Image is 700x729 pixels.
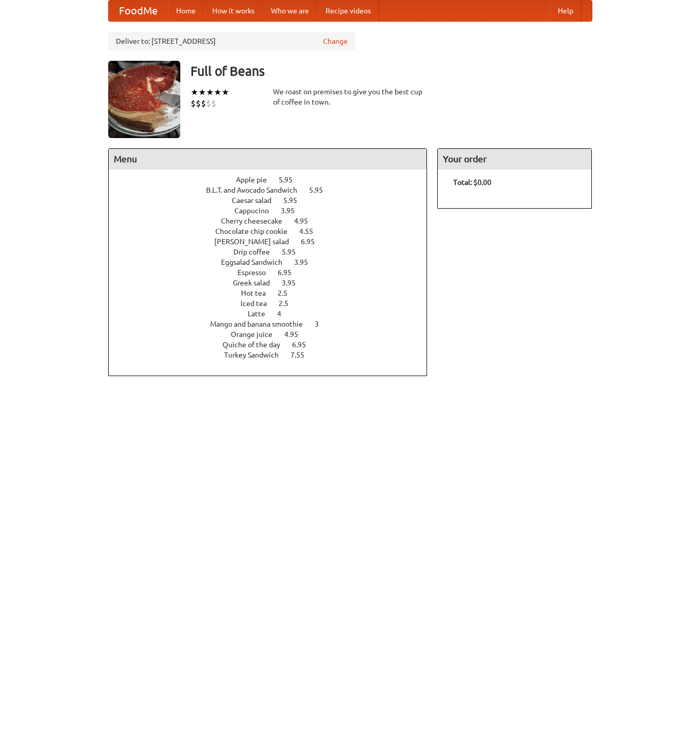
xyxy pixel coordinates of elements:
a: Change [323,36,348,46]
span: Caesar salad [232,196,282,205]
a: Drip coffee 5.95 [233,248,315,256]
span: 5.95 [282,248,306,256]
a: Greek salad 3.95 [233,279,315,287]
a: Iced tea 2.5 [241,299,308,308]
div: Deliver to: [STREET_ADDRESS] [108,32,355,50]
li: ★ [221,87,229,98]
li: ★ [198,87,206,98]
span: 4.55 [299,227,323,235]
a: Espresso 6.95 [237,268,311,277]
li: $ [206,98,211,109]
li: ★ [214,87,221,98]
b: Total: $0.00 [453,178,491,187]
span: 4.95 [284,330,309,338]
li: ★ [191,87,198,98]
span: Greek salad [233,279,280,287]
span: Orange juice [231,330,283,338]
a: FoodMe [109,1,168,21]
a: Cherry cheesecake 4.95 [221,217,327,225]
span: 5.95 [279,176,303,184]
span: Eggsalad Sandwich [221,258,293,266]
a: Cappucino 3.95 [234,207,314,215]
a: Hot tea 2.5 [241,289,306,297]
a: Quiche of the day 6.95 [223,341,325,349]
a: Orange juice 4.95 [231,330,317,338]
a: Caesar salad 5.95 [232,196,316,205]
span: [PERSON_NAME] salad [214,238,299,246]
span: Iced tea [241,299,277,308]
span: Cappucino [234,207,279,215]
span: Cherry cheesecake [221,217,293,225]
a: Turkey Sandwich 7.55 [224,351,323,359]
img: angular.jpg [108,61,180,138]
a: Latte 4 [248,310,300,318]
span: 6.95 [301,238,325,246]
li: ★ [206,87,214,98]
span: 3 [315,320,329,328]
div: We roast on premises to give you the best cup of coffee in town. [273,87,428,107]
span: 5.95 [283,196,308,205]
li: $ [196,98,201,109]
span: Turkey Sandwich [224,351,289,359]
a: [PERSON_NAME] salad 6.95 [214,238,334,246]
a: B.L.T. and Avocado Sandwich 5.95 [206,186,342,194]
span: 6.95 [278,268,302,277]
span: Espresso [237,268,276,277]
h3: Full of Beans [191,61,592,81]
span: Drip coffee [233,248,280,256]
a: Mango and banana smoothie 3 [210,320,338,328]
span: 2.5 [278,289,298,297]
span: 3.95 [281,207,305,215]
span: Hot tea [241,289,276,297]
a: How it works [204,1,263,21]
h4: Your order [438,149,591,169]
span: 3.95 [294,258,318,266]
span: 6.95 [292,341,316,349]
span: Chocolate chip cookie [215,227,298,235]
a: Recipe videos [317,1,379,21]
a: Chocolate chip cookie 4.55 [215,227,332,235]
span: Mango and banana smoothie [210,320,313,328]
span: 3.95 [282,279,306,287]
a: Who we are [263,1,317,21]
span: 4.95 [294,217,318,225]
li: $ [191,98,196,109]
a: Apple pie 5.95 [236,176,312,184]
span: 2.5 [279,299,299,308]
a: Help [550,1,582,21]
span: B.L.T. and Avocado Sandwich [206,186,308,194]
span: Latte [248,310,276,318]
a: Home [168,1,204,21]
span: Quiche of the day [223,341,291,349]
span: Apple pie [236,176,277,184]
span: 5.95 [309,186,333,194]
h4: Menu [109,149,427,169]
a: Eggsalad Sandwich 3.95 [221,258,327,266]
span: 7.55 [291,351,315,359]
span: 4 [277,310,292,318]
li: $ [211,98,216,109]
li: $ [201,98,206,109]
